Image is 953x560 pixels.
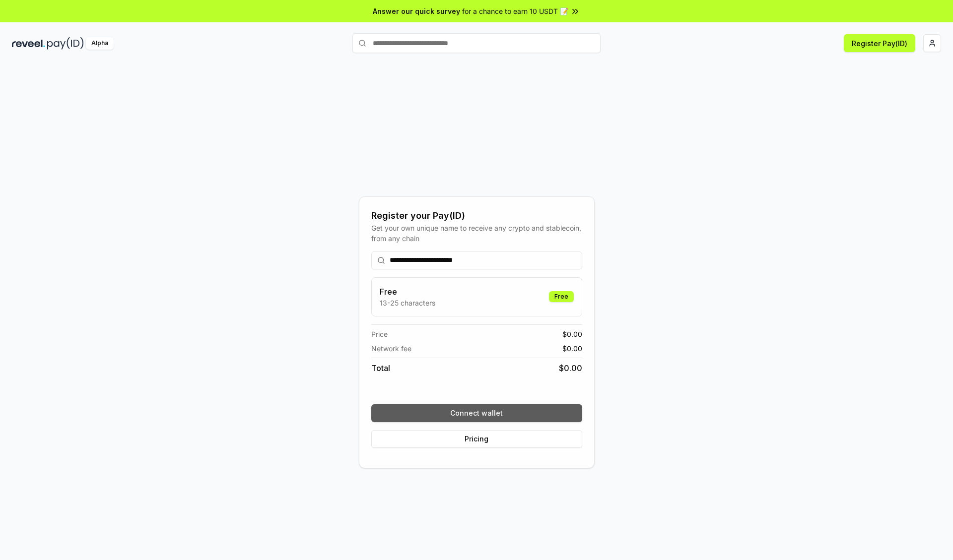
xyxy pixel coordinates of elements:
[371,362,390,374] span: Total
[371,430,582,448] button: Pricing
[562,343,582,354] span: $ 0.00
[380,286,435,298] h3: Free
[380,298,435,308] p: 13-25 characters
[373,6,460,16] span: Answer our quick survey
[371,343,411,354] span: Network fee
[371,329,388,339] span: Price
[371,404,582,422] button: Connect wallet
[86,37,114,50] div: Alpha
[371,223,582,244] div: Get your own unique name to receive any crypto and stablecoin, from any chain
[47,37,84,50] img: pay_id
[562,329,582,339] span: $ 0.00
[12,37,45,50] img: reveel_dark
[371,209,582,223] div: Register your Pay(ID)
[559,362,582,374] span: $ 0.00
[462,6,568,16] span: for a chance to earn 10 USDT 📝
[549,291,574,302] div: Free
[844,34,915,52] button: Register Pay(ID)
